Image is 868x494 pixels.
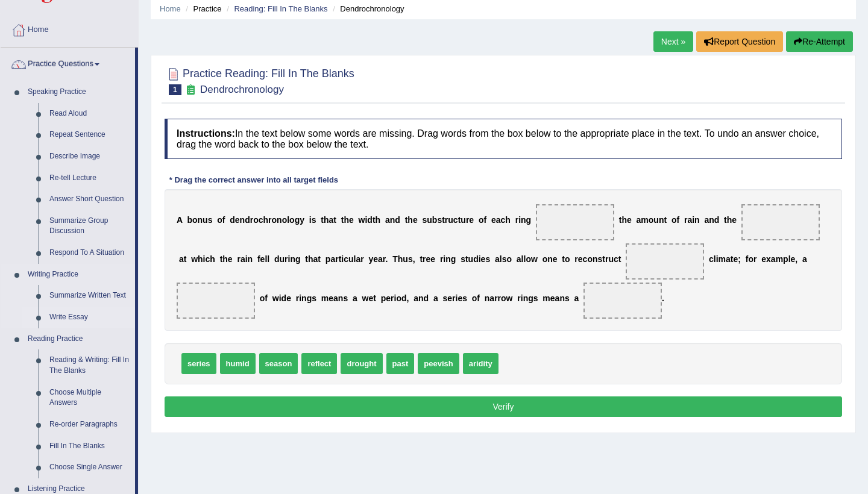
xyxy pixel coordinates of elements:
span: drought [341,353,382,374]
b: o [289,215,295,225]
a: Practice Questions [1,48,135,78]
a: Re-tell Lecture [44,167,135,189]
b: n [290,254,295,264]
b: l [287,215,289,225]
b: a [329,215,334,225]
a: Repeat Sentence [44,124,135,146]
b: f [257,254,260,264]
b: o [217,215,222,225]
b: t [184,254,187,264]
a: Respond To A Situation [44,242,135,264]
a: Reading Practice [22,328,135,350]
b: u [280,254,285,264]
b: o [565,254,570,264]
b: n [709,215,714,225]
b: a [378,254,383,264]
b: e [235,215,240,225]
span: Drop target [177,283,255,319]
b: l [265,254,267,264]
b: l [267,254,269,264]
a: Choose Multiple Answers [44,382,135,414]
b: n [390,215,395,225]
b: i [279,293,281,303]
a: Next » [653,31,693,52]
span: aridity [463,353,498,374]
b: i [443,254,445,264]
b: o [649,215,654,225]
b: e [430,254,435,264]
a: Summarize Written Text [44,285,135,307]
b: s [312,215,316,225]
b: e [627,215,632,225]
b: s [422,215,427,225]
b: i [521,293,523,303]
b: y [300,215,304,225]
b: f [676,215,679,225]
b: r [383,254,386,264]
b: u [448,215,453,225]
b: a [179,254,184,264]
a: Describe Image [44,146,135,167]
b: T [392,254,398,264]
b: r [423,254,426,264]
b: c [583,254,588,264]
b: s [312,293,316,303]
b: r [440,254,443,264]
b: n [301,293,307,303]
b: p [381,293,386,303]
b: n [485,293,490,303]
b: e [578,254,583,264]
b: a [333,293,338,303]
b: l [788,254,791,264]
b: i [716,254,719,264]
b: e [734,254,738,264]
a: Re-order Paragraphs [44,414,135,436]
b: d [230,215,235,225]
b: i [245,254,248,264]
b: e [791,254,796,264]
b: g [295,254,301,264]
b: o [501,293,506,303]
li: Dendrochronology [330,3,404,14]
a: Choose Single Answer [44,457,135,478]
b: a [313,254,318,264]
b: u [348,254,354,264]
b: t [664,215,667,225]
b: h [398,254,403,264]
b: p [783,254,788,264]
a: Answer Short Question [44,189,135,210]
b: f [265,293,268,303]
b: t [339,254,342,264]
b: a [726,254,731,264]
b: n [240,215,245,225]
b: d [473,254,479,264]
b: n [547,254,553,264]
h4: In the text below some words are missing. Drag words from the box below to the appropriate place ... [165,119,842,159]
b: t [562,254,565,264]
b: r [250,215,253,225]
b: d [395,215,400,225]
b: x [766,254,771,264]
b: i [203,254,206,264]
b: t [619,215,622,225]
b: d [274,254,280,264]
b: l [521,254,524,264]
b: r [517,293,520,303]
button: Report Question [696,31,783,52]
b: t [220,254,223,264]
b: r [753,254,756,264]
b: u [203,215,208,225]
b: e [550,293,555,303]
b: ; [738,254,741,264]
b: a [771,254,776,264]
b: d [367,215,373,225]
b: c [709,254,714,264]
b: r [466,215,469,225]
b: u [403,254,408,264]
b: . [662,293,664,303]
b: , [795,254,797,264]
b: a [687,215,692,225]
b: d [424,293,429,303]
span: season [259,353,298,374]
b: r [360,254,363,264]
